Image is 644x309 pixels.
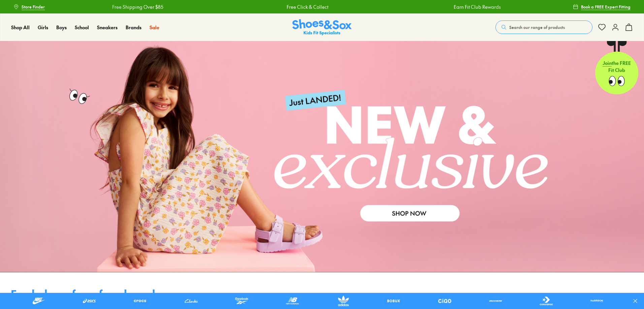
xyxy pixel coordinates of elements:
[97,24,118,31] a: Sneakers
[286,3,328,10] a: Free Click & Collect
[75,24,89,31] span: School
[573,1,631,13] a: Book a FREE Expert Fitting
[595,54,638,79] p: the FREE Fit Club
[22,4,45,10] span: Store Finder
[603,60,612,66] span: Join
[292,19,352,36] img: SNS_Logo_Responsive.svg
[126,24,141,31] a: Brands
[150,24,159,31] span: Sale
[75,24,89,31] a: School
[126,24,141,31] span: Brands
[292,19,352,36] a: Shoes & Sox
[11,24,30,31] span: Shop All
[56,24,67,31] span: Boys
[581,4,631,10] span: Book a FREE Expert Fitting
[509,24,565,30] span: Search our range of products
[495,21,592,34] button: Search our range of products
[38,24,48,31] a: Girls
[453,3,500,10] a: Earn Fit Club Rewards
[150,24,159,31] a: Sale
[11,24,30,31] a: Shop All
[13,1,45,13] a: Store Finder
[38,24,48,31] span: Girls
[56,24,67,31] a: Boys
[111,3,163,10] a: Free Shipping Over $85
[97,24,118,31] span: Sneakers
[595,41,638,94] a: Jointhe FREE Fit Club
